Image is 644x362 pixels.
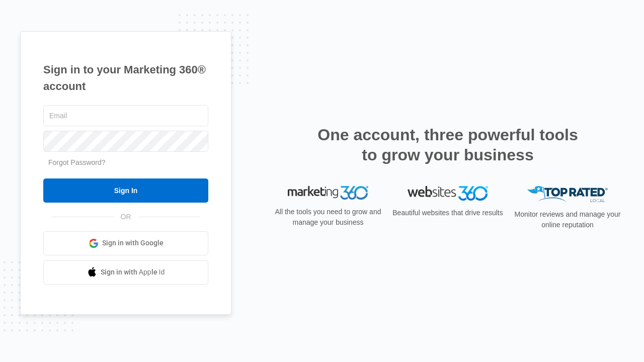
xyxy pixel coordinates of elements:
[102,238,164,248] span: Sign in with Google
[391,208,504,218] p: Beautiful websites that drive results
[101,267,165,278] span: Sign in with Apple Id
[43,105,208,126] input: Email
[408,186,488,201] img: Websites 360
[527,186,608,203] img: Top Rated Local
[314,125,581,165] h2: One account, three powerful tools to grow your business
[511,209,624,230] p: Monitor reviews and manage your online reputation
[43,178,208,203] input: Sign In
[272,207,384,228] p: All the tools you need to grow and manage your business
[43,231,208,255] a: Sign in with Google
[114,212,138,222] span: OR
[48,158,106,166] a: Forgot Password?
[43,61,208,95] h1: Sign in to your Marketing 360® account
[288,186,368,200] img: Marketing 360
[43,260,208,285] a: Sign in with Apple Id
